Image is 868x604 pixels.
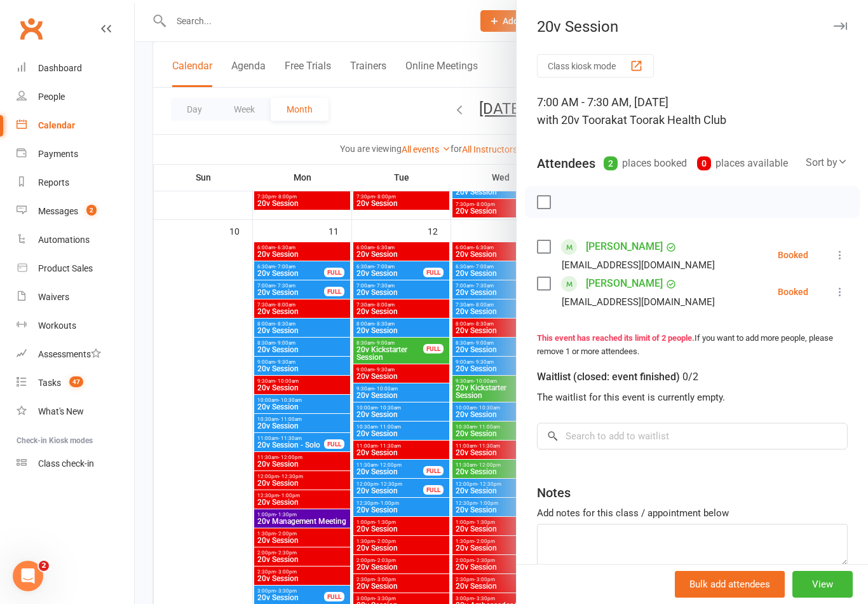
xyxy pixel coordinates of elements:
[38,292,69,302] div: Waivers
[617,113,726,127] span: at Toorak Health Club
[537,154,595,172] div: Attendees
[806,154,848,171] div: Sort by
[604,156,618,170] div: 2
[778,287,808,296] div: Booked
[537,368,698,386] div: Waitlist
[38,120,75,130] div: Calendar
[537,505,848,521] div: Add notes for this class / appointment below
[17,83,134,111] a: People
[17,450,134,478] a: Class kiosk mode
[537,423,848,450] input: Search to add to waitlist
[586,273,663,294] a: [PERSON_NAME]
[17,397,134,426] a: What's New
[537,390,848,405] div: The waitlist for this event is currently empty.
[778,251,808,259] div: Booked
[17,369,134,397] a: Tasks 47
[13,561,43,591] iframe: Intercom live chat
[38,63,82,73] div: Dashboard
[537,93,848,129] div: 7:00 AM - 7:30 AM, [DATE]
[17,226,134,254] a: Automations
[792,571,853,598] button: View
[537,484,571,502] div: Notes
[573,371,680,383] span: (closed: event finished)
[69,376,83,387] span: 47
[17,283,134,312] a: Waivers
[562,294,715,310] div: [EMAIL_ADDRESS][DOMAIN_NAME]
[38,263,93,273] div: Product Sales
[537,333,695,343] strong: This event has reached its limit of 2 people.
[675,571,785,598] button: Bulk add attendees
[38,458,94,469] div: Class check-in
[86,205,97,216] span: 2
[38,406,84,416] div: What's New
[537,54,654,78] button: Class kiosk mode
[38,320,76,331] div: Workouts
[537,113,617,127] span: with 20v Toorak
[39,561,49,571] span: 2
[697,154,788,172] div: places available
[586,237,663,257] a: [PERSON_NAME]
[38,235,90,245] div: Automations
[604,154,687,172] div: places booked
[682,368,698,386] div: 0/2
[38,149,78,159] div: Payments
[697,156,711,170] div: 0
[17,197,134,226] a: Messages 2
[15,13,47,45] a: Clubworx
[537,332,848,359] div: If you want to add more people, please remove 1 or more attendees.
[17,111,134,140] a: Calendar
[17,54,134,83] a: Dashboard
[17,140,134,168] a: Payments
[17,340,134,369] a: Assessments
[17,168,134,197] a: Reports
[38,206,78,216] div: Messages
[562,257,715,273] div: [EMAIL_ADDRESS][DOMAIN_NAME]
[17,254,134,283] a: Product Sales
[38,92,65,102] div: People
[517,18,868,36] div: 20v Session
[38,177,69,188] div: Reports
[38,378,61,388] div: Tasks
[17,312,134,340] a: Workouts
[38,349,101,359] div: Assessments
